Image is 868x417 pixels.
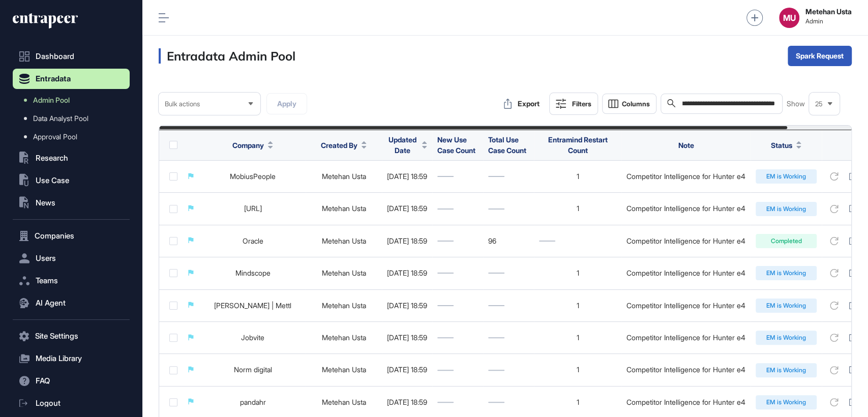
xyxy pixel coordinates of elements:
[498,94,545,114] button: Export
[36,254,56,262] span: Users
[539,334,616,342] div: 1
[232,140,264,151] span: Company
[36,377,50,385] span: FAQ
[36,52,74,61] span: Dashboard
[622,100,650,108] span: Columns
[13,326,130,346] button: Site Settings
[244,204,262,213] a: [URL]
[437,135,475,155] span: New Use Case Count
[488,135,526,155] span: Total Use Case Count
[18,109,130,128] a: Data Analyst Pool
[756,169,817,184] div: EM is Working
[35,332,78,340] span: Site Settings
[13,69,130,89] button: Entradata
[549,93,598,115] button: Filters
[36,176,69,185] span: Use Case
[36,199,55,207] span: News
[13,271,130,291] button: Teams
[602,94,656,114] button: Columns
[387,269,427,277] div: [DATE] 18:59
[13,348,130,369] button: Media Library
[626,366,745,374] div: Competitor Intelligence for Hunter e4
[36,277,58,285] span: Teams
[548,135,608,155] span: Entramind Restart Count
[18,91,130,109] a: Admin Pool
[678,141,694,150] span: Note
[787,100,805,108] span: Show
[234,365,272,374] a: Norm digital
[33,133,77,141] span: Approval Pool
[387,172,427,181] div: [DATE] 18:59
[626,204,745,213] div: Competitor Intelligence for Hunter e4
[13,393,130,413] a: Logout
[241,333,264,342] a: Jobvite
[779,8,799,28] button: MU
[488,237,529,245] div: 96
[322,301,366,310] a: Metehan Usta
[387,134,418,156] span: Updated Date
[626,334,745,342] div: Competitor Intelligence for Hunter e4
[13,193,130,213] button: News
[235,269,271,277] a: Mindscope
[322,333,366,342] a: Metehan Usta
[626,172,745,181] div: Competitor Intelligence for Hunter e4
[756,299,817,313] div: EM is Working
[321,140,357,151] span: Created By
[626,237,745,245] div: Competitor Intelligence for Hunter e4
[322,204,366,213] a: Metehan Usta
[756,331,817,345] div: EM is Working
[214,301,291,310] a: [PERSON_NAME] | Mettl
[756,234,817,248] div: Completed
[756,395,817,409] div: EM is Working
[626,398,745,406] div: Competitor Intelligence for Hunter e4
[771,140,801,151] button: Status
[805,18,852,25] span: Admin
[18,128,130,146] a: Approval Pool
[13,293,130,313] button: AI Agent
[36,154,68,162] span: Research
[230,172,276,181] a: MobiusPeople
[322,172,366,181] a: Metehan Usta
[805,8,852,16] strong: Metehan Usta
[539,269,616,277] div: 1
[13,371,130,391] button: FAQ
[539,302,616,310] div: 1
[572,100,591,108] div: Filters
[36,75,71,83] span: Entradata
[788,46,852,66] button: Spark Request
[33,96,70,104] span: Admin Pool
[321,140,367,151] button: Created By
[626,269,745,277] div: Competitor Intelligence for Hunter e4
[387,398,427,406] div: [DATE] 18:59
[322,269,366,277] a: Metehan Usta
[240,398,266,406] a: pandahr
[322,398,366,406] a: Metehan Usta
[756,266,817,280] div: EM is Working
[626,302,745,310] div: Competitor Intelligence for Hunter e4
[539,172,616,181] div: 1
[387,334,427,342] div: [DATE] 18:59
[36,399,61,407] span: Logout
[539,204,616,213] div: 1
[13,248,130,269] button: Users
[387,237,427,245] div: [DATE] 18:59
[756,363,817,377] div: EM is Working
[13,148,130,168] button: Research
[232,140,273,151] button: Company
[387,302,427,310] div: [DATE] 18:59
[322,236,366,245] a: Metehan Usta
[322,365,366,374] a: Metehan Usta
[771,140,792,151] span: Status
[387,134,427,156] button: Updated Date
[165,100,200,108] span: Bulk actions
[13,226,130,246] button: Companies
[387,366,427,374] div: [DATE] 18:59
[159,48,295,64] h3: Entradata Admin Pool
[387,204,427,213] div: [DATE] 18:59
[33,114,88,123] span: Data Analyst Pool
[243,236,263,245] a: Oracle
[539,398,616,406] div: 1
[13,170,130,191] button: Use Case
[13,46,130,67] a: Dashboard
